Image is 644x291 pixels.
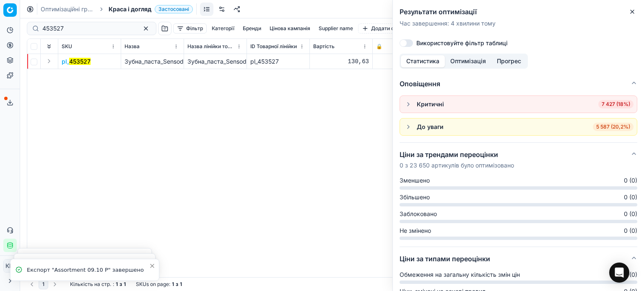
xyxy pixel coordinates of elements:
[598,100,634,108] span: 7 427 (18%)
[609,263,629,283] div: Open Intercom Messenger
[4,260,16,272] span: КM
[239,23,265,33] button: Бренди
[400,95,637,142] div: Оповіщення
[313,43,335,50] span: Вартість
[400,210,437,218] span: Заблоковано
[376,43,382,50] span: 🔒
[70,281,126,288] div: :
[125,43,140,50] span: Назва
[624,193,637,201] span: 0 (0)
[315,23,356,33] button: Supplier name
[116,281,118,288] strong: 1
[136,281,170,288] span: SKUs on page :
[250,57,306,66] div: pl_453527
[417,100,444,108] div: Критичні
[624,270,637,279] span: 0 (0)
[124,281,126,288] strong: 1
[62,43,72,50] span: SKU
[70,281,111,288] span: Кількість на стр.
[39,279,48,289] button: 1
[27,279,60,289] nav: pagination
[400,176,637,247] div: Ціни за трендами переоцінки0 з 23 650 артикулів було оптимізовано
[147,261,157,271] button: Close toast
[119,281,122,288] strong: з
[624,210,637,218] span: 0 (0)
[42,24,134,33] input: Пошук по SKU або назві
[62,57,91,66] span: pl_
[125,58,282,65] span: Зубна_паста_Sensodyne_Відновлення_та_захист_75_мл
[176,281,178,288] strong: з
[44,41,54,52] button: Expand all
[41,5,94,13] a: Оптимізаційні групи
[624,176,637,185] span: 0 (0)
[491,55,527,67] button: Прогрес
[358,23,411,33] button: Додати фільтр
[109,5,193,13] span: Краса і доглядЗастосовані
[109,5,151,13] span: Краса і догляд
[593,123,634,131] span: 5 587 (20,2%)
[400,7,637,17] h2: Результати оптимізації
[416,40,508,46] label: Використовуйте фільтр таблиці
[400,247,637,270] button: Ціни за типами переоцінки
[400,270,520,279] span: Обмеження на загальну кількість змін цін
[400,149,514,160] h5: Ціни за трендами переоцінки
[313,57,369,66] div: 130,63
[27,266,149,274] div: Експорт "Assortment 09.10 Р" завершено
[41,5,193,13] nav: breadcrumb
[3,259,17,273] button: КM
[187,57,243,66] div: Зубна_паста_Sensodyne_Відновлення_та_захист_75_мл
[624,227,637,235] span: 0 (0)
[50,279,60,289] button: Go to next page
[400,72,637,95] button: Оповіщення
[27,279,37,289] button: Go to previous page
[173,23,207,33] button: Фільтр
[62,57,91,66] button: pl_453527
[445,55,491,67] button: Оптимізація
[180,281,182,288] strong: 1
[400,19,637,28] p: Час завершення : 4 хвилини тому
[400,161,514,170] p: 0 з 23 650 артикулів було оптимізовано
[208,23,238,33] button: Категорії
[266,23,314,33] button: Цінова кампанія
[417,123,444,131] div: До уваги
[172,281,174,288] strong: 1
[400,193,430,201] span: Збільшено
[400,143,637,176] button: Ціни за трендами переоцінки0 з 23 650 артикулів було оптимізовано
[69,58,91,65] mark: 453527
[44,56,54,66] button: Expand
[400,227,431,235] span: Не змінено
[155,5,193,13] span: Застосовані
[187,43,235,50] span: Назва лінійки товарів
[401,55,445,67] button: Статистика
[250,43,297,50] span: ID Товарної лінійки
[400,176,430,185] span: Зменшено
